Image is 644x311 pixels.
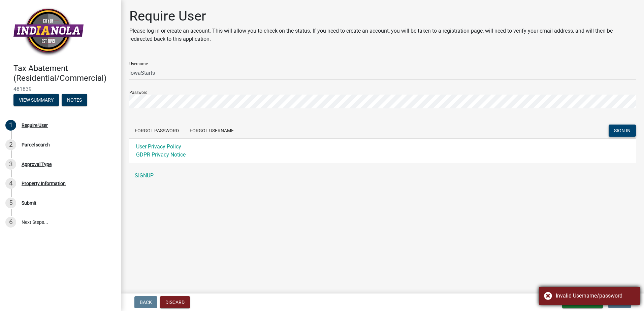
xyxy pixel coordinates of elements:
[129,27,636,43] p: Please log in or create an account. This will allow you to check on the status. If you need to cr...
[5,120,16,131] div: 1
[13,86,108,92] span: 481839
[62,94,87,106] button: Notes
[5,178,16,189] div: 4
[136,143,181,150] a: User Privacy Policy
[13,7,84,57] img: City of Indianola, Iowa
[184,125,239,137] button: Forgot Username
[556,292,635,300] div: Invalid Username/password
[609,125,636,137] button: SIGN IN
[22,142,50,147] div: Parcel search
[22,123,48,128] div: Require User
[22,162,52,167] div: Approval Type
[62,98,87,103] wm-modal-confirm: Notes
[134,296,157,308] button: Back
[129,169,636,182] a: SIGNUP
[129,125,184,137] button: Forgot Password
[614,128,631,133] span: SIGN IN
[5,217,16,228] div: 6
[13,98,59,103] wm-modal-confirm: Summary
[160,296,190,308] button: Discard
[22,181,66,186] div: Property Information
[129,8,636,24] h1: Require User
[13,64,116,83] h4: Tax Abatement (Residential/Commercial)
[13,94,59,106] button: View Summary
[136,151,186,158] a: GDPR Privacy Notice
[22,201,36,205] div: Submit
[5,159,16,170] div: 3
[5,139,16,150] div: 2
[140,300,152,305] span: Back
[5,198,16,208] div: 5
